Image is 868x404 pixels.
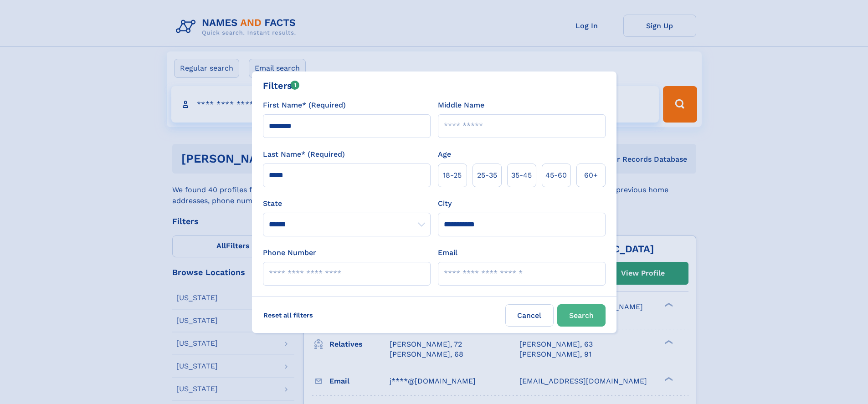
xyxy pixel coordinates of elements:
label: First Name* (Required) [263,100,346,111]
label: Email [438,247,457,258]
label: Age [438,149,451,160]
label: Last Name* (Required) [263,149,345,160]
label: Reset all filters [257,304,319,326]
span: 25‑35 [477,170,497,181]
span: 18‑25 [443,170,462,181]
button: Search [557,304,606,327]
label: Phone Number [263,247,316,258]
label: Middle Name [438,100,484,111]
label: State [263,198,431,209]
label: City [438,198,452,209]
span: 45‑60 [545,170,567,181]
div: Filters [263,79,300,92]
label: Cancel [505,304,554,327]
span: 60+ [584,170,598,181]
span: 35‑45 [511,170,532,181]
